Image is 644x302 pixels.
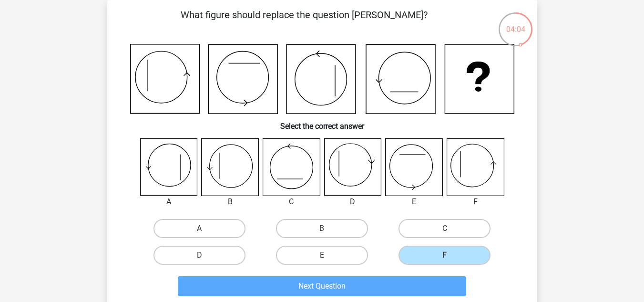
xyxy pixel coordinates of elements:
div: F [440,196,511,208]
button: Next Question [178,276,466,296]
div: 04:04 [498,11,533,35]
div: B [194,196,266,208]
label: B [276,219,368,238]
label: F [399,246,491,265]
label: A [153,219,245,238]
label: C [399,219,491,238]
div: D [317,196,389,208]
label: E [276,246,368,265]
label: D [153,246,245,265]
div: A [133,196,205,208]
h6: Select the correct answer [123,114,522,131]
div: C [256,196,327,208]
p: What figure should replace the question [PERSON_NAME]? [123,8,486,36]
div: E [378,196,450,208]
